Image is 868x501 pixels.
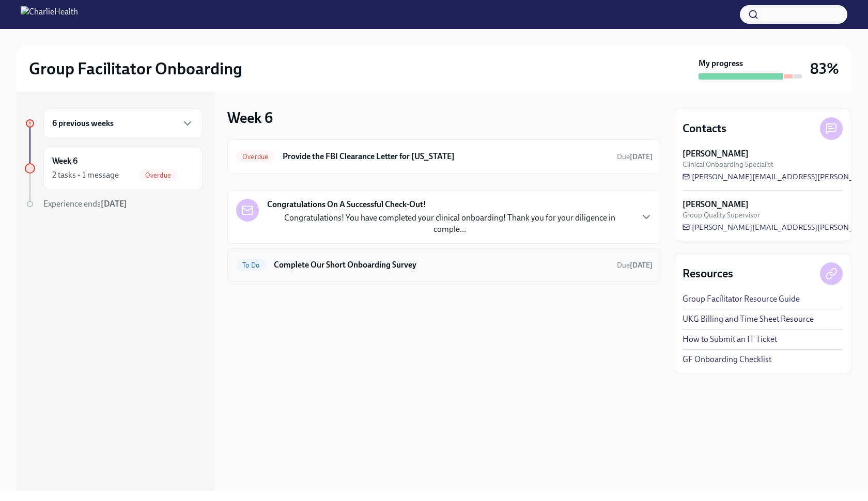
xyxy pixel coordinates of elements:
span: Overdue [139,171,177,179]
a: Week 62 tasks • 1 messageOverdue [25,147,203,190]
a: GF Onboarding Checklist [683,354,771,365]
a: How to Submit an IT Ticket [683,334,777,345]
span: September 23rd, 2025 10:00 [617,152,653,162]
a: UKG Billing and Time Sheet Resource [683,314,814,325]
h6: Week 6 [52,155,78,167]
strong: Congratulations On A Successful Check-Out! [267,199,426,210]
span: Due [617,152,653,161]
strong: [DATE] [101,199,127,209]
h4: Contacts [683,121,726,136]
strong: [DATE] [630,261,653,270]
h6: Complete Our Short Onboarding Survey [274,259,609,271]
h6: Provide the FBI Clearance Letter for [US_STATE] [283,151,609,162]
a: To DoComplete Our Short Onboarding SurveyDue[DATE] [236,257,653,273]
h6: 6 previous weeks [52,118,114,129]
span: Clinical Onboarding Specialist [683,160,773,169]
p: Congratulations! You have completed your clinical onboarding! Thank you for your diligence in com... [267,212,632,235]
span: Overdue [236,153,274,161]
a: Group Facilitator Resource Guide [683,293,800,305]
a: OverdueProvide the FBI Clearance Letter for [US_STATE]Due[DATE] [236,148,653,165]
strong: [DATE] [630,152,653,161]
div: 2 tasks • 1 message [52,169,119,181]
span: Group Quality Supervisor [683,210,760,220]
strong: [PERSON_NAME] [683,199,749,210]
strong: [PERSON_NAME] [683,148,749,160]
span: Experience ends [43,199,127,209]
span: To Do [236,261,266,269]
strong: My progress [699,58,743,69]
img: CharlieHealth [21,6,78,23]
span: September 29th, 2025 10:00 [617,260,653,270]
h3: Week 6 [227,108,273,127]
div: 6 previous weeks [43,108,203,138]
h4: Resources [683,266,733,281]
h2: Group Facilitator Onboarding [29,58,242,79]
h3: 83% [810,59,839,78]
span: Due [617,261,653,270]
